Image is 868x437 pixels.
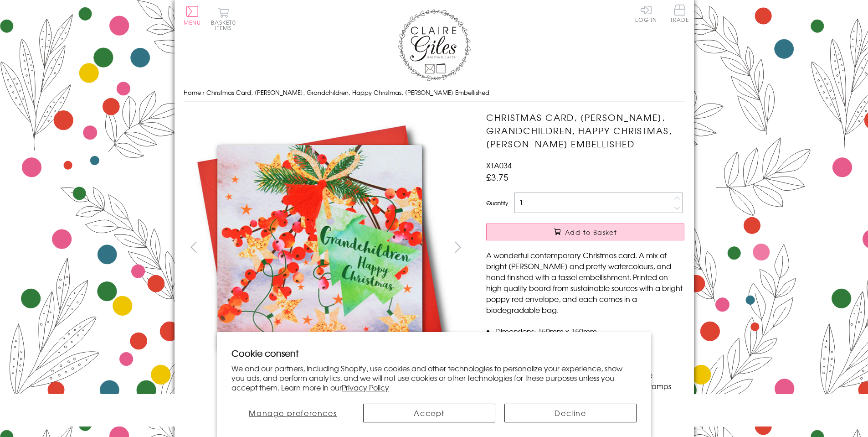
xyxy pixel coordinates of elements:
span: £3.75 [486,171,508,183]
p: We and our partners, including Shopify, use cookies and other technologies to personalize your ex... [231,364,637,392]
span: Menu [184,18,201,26]
a: Log In [635,5,657,22]
h2: Cookie consent [231,347,637,359]
nav: breadcrumbs [184,83,685,102]
a: Trade [670,5,689,24]
button: Basket0 items [211,7,236,31]
button: Manage preferences [231,404,354,422]
label: Quantity [486,199,508,207]
span: 0 items [215,18,236,32]
img: Christmas Card, Berries, Grandchildren, Happy Christmas, Tassel Embellished [183,111,457,384]
img: Claire Giles Greetings Cards [398,9,471,81]
span: Add to Basket [565,228,617,237]
span: XTA034 [486,160,512,171]
span: Trade [670,5,689,22]
button: next [447,237,468,257]
a: Privacy Policy [342,382,389,393]
button: Add to Basket [486,224,684,240]
img: Christmas Card, Berries, Grandchildren, Happy Christmas, Tassel Embellished [468,111,741,385]
a: Home [184,88,201,97]
li: Dimensions: 150mm x 150mm [495,326,684,337]
h1: Christmas Card, [PERSON_NAME], Grandchildren, Happy Christmas, [PERSON_NAME] Embellished [486,111,684,150]
span: Christmas Card, [PERSON_NAME], Grandchildren, Happy Christmas, [PERSON_NAME] Embellished [206,88,489,97]
span: Manage preferences [249,407,337,418]
span: › [203,88,205,97]
button: prev [184,237,204,257]
button: Accept [363,404,495,422]
button: Decline [504,404,637,422]
p: A wonderful contemporary Christmas card. A mix of bright [PERSON_NAME] and pretty watercolours, a... [486,250,684,315]
button: Menu [184,6,201,25]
